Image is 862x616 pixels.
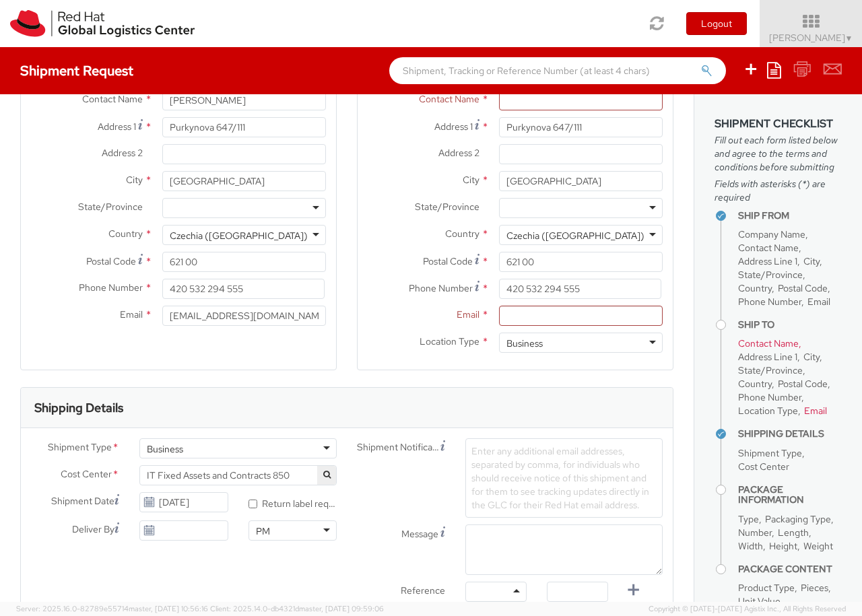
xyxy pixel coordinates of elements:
[738,255,797,267] span: Address Line 1
[415,201,479,213] span: State/Province
[79,281,143,294] span: Phone Number
[248,495,337,510] label: Return label required
[34,401,123,415] h3: Shipping Details
[738,405,798,417] span: Location Type
[98,121,136,133] span: Address 1
[715,133,842,174] span: Fill out each form listed below and agree to the terms and conditions before submitting
[506,229,644,242] div: Czechia ([GEOGRAPHIC_DATA])
[738,242,799,254] span: Contact Name
[738,582,795,594] span: Product Type
[778,526,809,539] span: Length
[769,32,853,44] span: [PERSON_NAME]
[147,442,183,456] div: Business
[82,93,143,105] span: Contact Name
[738,391,801,403] span: Phone Number
[120,308,143,320] span: Email
[738,429,842,439] h4: Shipping Details
[738,351,797,363] span: Address Line 1
[738,337,799,349] span: Contact Name
[738,364,803,376] span: State/Province
[10,10,195,37] img: rh-logistics-00dfa346123c4ec078e1.svg
[738,447,802,459] span: Shipment Type
[471,445,649,511] span: Enter any additional email addresses, separated by comma, for individuals who should receive noti...
[738,228,805,240] span: Company Name
[401,584,445,596] span: Reference
[78,201,143,213] span: State/Province
[139,465,337,485] span: IT Fixed Assets and Contracts 850
[126,174,143,186] span: City
[738,460,789,473] span: Cost Center
[299,604,384,613] span: master, [DATE] 09:59:06
[738,320,842,330] h4: Ship To
[738,595,781,607] span: Unit Value
[845,33,853,44] span: ▼
[686,12,747,35] button: Logout
[738,211,842,221] h4: Ship From
[803,540,833,552] span: Weight
[649,604,846,615] span: Copyright © [DATE]-[DATE] Agistix Inc., All Rights Reserved
[738,296,801,308] span: Phone Number
[256,524,270,538] div: PM
[20,63,133,78] h4: Shipment Request
[147,469,329,481] span: IT Fixed Assets and Contracts 850
[129,604,208,613] span: master, [DATE] 10:56:16
[48,440,112,456] span: Shipment Type
[72,522,114,537] span: Deliver By
[738,540,763,552] span: Width
[738,269,803,281] span: State/Province
[423,255,473,267] span: Postal Code
[16,604,208,613] span: Server: 2025.16.0-82789e55714
[778,282,828,294] span: Postal Code
[86,255,136,267] span: Postal Code
[61,467,112,483] span: Cost Center
[803,351,820,363] span: City
[434,121,473,133] span: Address 1
[457,308,479,320] span: Email
[769,540,797,552] span: Height
[108,228,143,240] span: Country
[715,118,842,130] h3: Shipment Checklist
[715,177,842,204] span: Fields with asterisks (*) are required
[51,494,114,508] span: Shipment Date
[765,513,831,525] span: Packaging Type
[401,528,438,540] span: Message
[420,335,479,347] span: Location Type
[506,337,543,350] div: Business
[409,282,473,294] span: Phone Number
[438,147,479,159] span: Address 2
[248,500,257,508] input: Return label required
[738,485,842,506] h4: Package Information
[738,526,772,539] span: Number
[210,604,384,613] span: Client: 2025.14.0-db4321d
[463,174,479,186] span: City
[738,378,772,390] span: Country
[170,229,308,242] div: Czechia ([GEOGRAPHIC_DATA])
[801,582,828,594] span: Pieces
[445,228,479,240] span: Country
[357,440,440,454] span: Shipment Notification
[803,255,820,267] span: City
[419,93,479,105] span: Contact Name
[778,378,828,390] span: Postal Code
[738,282,772,294] span: Country
[389,57,726,84] input: Shipment, Tracking or Reference Number (at least 4 chars)
[102,147,143,159] span: Address 2
[807,296,830,308] span: Email
[738,513,759,525] span: Type
[738,564,842,574] h4: Package Content
[804,405,827,417] span: Email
